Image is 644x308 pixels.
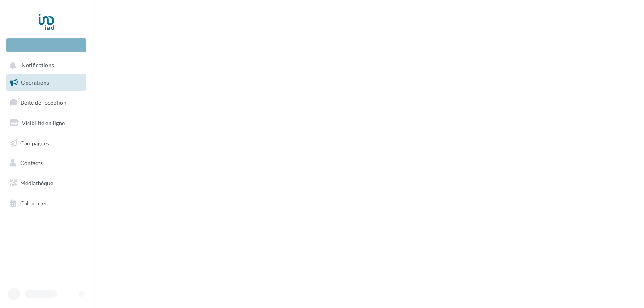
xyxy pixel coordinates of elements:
[21,62,54,69] span: Notifications
[5,74,88,91] a: Opérations
[22,120,65,126] span: Visibilité en ligne
[20,180,53,186] span: Médiathèque
[21,99,66,106] span: Boîte de réception
[20,200,47,207] span: Calendrier
[5,135,88,152] a: Campagnes
[5,195,88,212] a: Calendrier
[5,115,88,132] a: Visibilité en ligne
[20,139,49,146] span: Campagnes
[5,175,88,192] a: Médiathèque
[5,155,88,172] a: Contacts
[5,94,88,111] a: Boîte de réception
[21,79,49,86] span: Opérations
[6,38,86,52] div: Nouvelle campagne
[20,159,43,166] span: Contacts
